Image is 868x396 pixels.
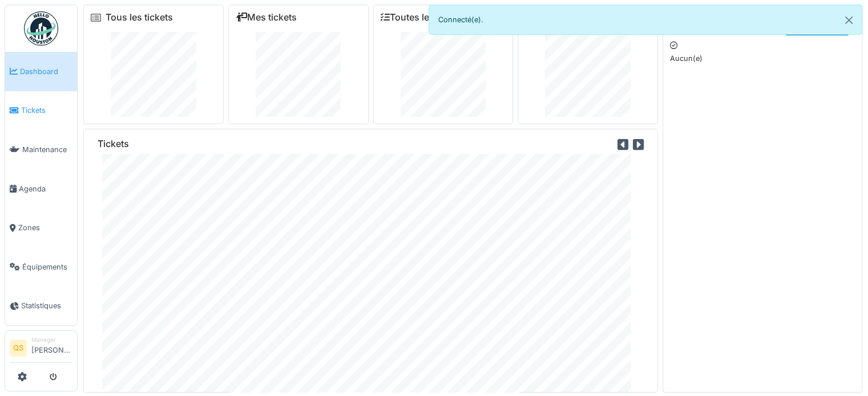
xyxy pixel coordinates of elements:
[5,287,77,326] a: Statistiques
[429,5,863,35] div: Connecté(e).
[836,5,862,35] button: Close
[24,11,58,46] img: Badge_color-CXgf-gQk.svg
[381,12,466,23] a: Toutes les tâches
[10,340,27,357] li: QS
[10,336,72,363] a: QS Manager[PERSON_NAME]
[5,247,77,287] a: Équipements
[5,130,77,169] a: Maintenance
[98,138,129,149] h6: Tickets
[19,183,72,194] span: Agenda
[31,336,72,360] li: [PERSON_NAME]
[21,105,72,116] span: Tickets
[236,12,297,23] a: Mes tickets
[21,300,72,311] span: Statistiques
[20,66,72,77] span: Dashboard
[22,262,72,272] span: Équipements
[31,336,72,344] div: Manager
[5,52,77,91] a: Dashboard
[18,222,72,233] span: Zones
[5,208,77,247] a: Zones
[106,12,173,23] a: Tous les tickets
[5,169,77,209] a: Agenda
[670,53,855,64] p: Aucun(e)
[5,91,77,130] a: Tickets
[22,144,72,155] span: Maintenance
